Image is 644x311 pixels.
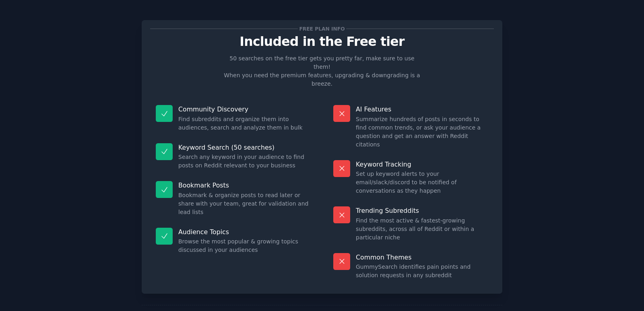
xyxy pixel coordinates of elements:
[356,206,488,215] p: Trending Subreddits
[356,160,488,169] p: Keyword Tracking
[356,115,488,149] dd: Summarize hundreds of posts in seconds to find common trends, or ask your audience a question and...
[150,35,494,49] p: Included in the Free tier
[178,181,311,189] p: Bookmark Posts
[178,105,311,113] p: Community Discovery
[356,253,488,262] p: Common Themes
[356,263,488,280] dd: GummySearch identifies pain points and solution requests in any subreddit
[356,216,488,242] dd: Find the most active & fastest-growing subreddits, across all of Reddit or within a particular niche
[178,228,311,236] p: Audience Topics
[178,237,311,254] dd: Browse the most popular & growing topics discussed in your audiences
[178,191,311,216] dd: Bookmark & organize posts to read later or share with your team, great for validation and lead lists
[356,170,488,195] dd: Set up keyword alerts to your email/slack/discord to be notified of conversations as they happen
[356,105,488,113] p: AI Features
[178,115,311,132] dd: Find subreddits and organize them into audiences, search and analyze them in bulk
[178,153,311,170] dd: Search any keyword in your audience to find posts on Reddit relevant to your business
[298,25,346,33] span: Free plan info
[178,143,311,152] p: Keyword Search (50 searches)
[221,54,423,88] p: 50 searches on the free tier gets you pretty far, make sure to use them! When you need the premiu...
